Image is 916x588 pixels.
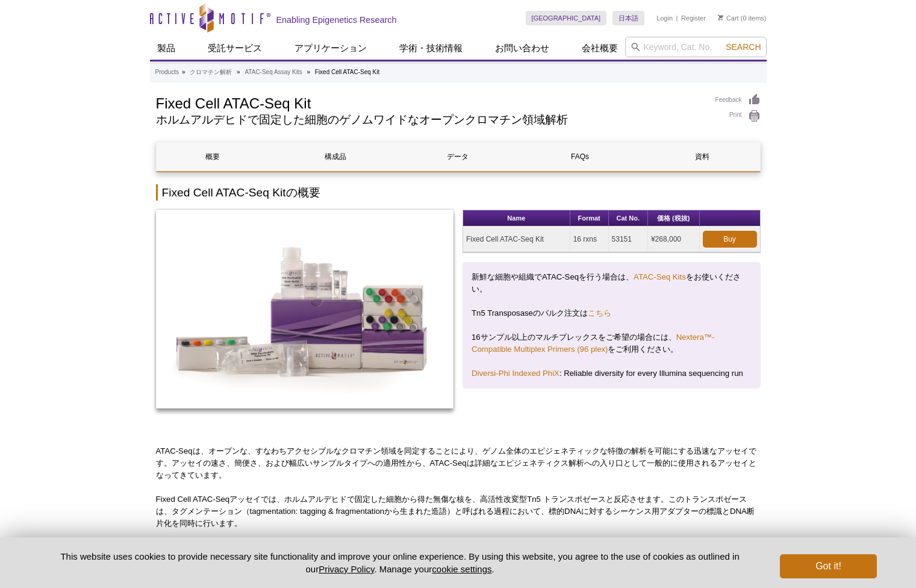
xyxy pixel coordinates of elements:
a: ATAC-Seq Assay Kits [245,67,302,78]
a: Nextera™-Compatible Multiplex Primers (96 plex) [472,333,714,354]
a: お問い合わせ [488,37,556,60]
a: 製品 [150,37,182,60]
th: 価格 (税抜) [648,210,700,227]
li: » [237,69,240,75]
h2: ホルムアルデヒドで固定した細胞のゲノムワイドなオープンクロマチン領域解析 [156,114,703,125]
td: ¥268,000 [648,227,700,252]
p: Fixed Cell ATAC-Seqアッセイでは、ホルムアルデヒドで固定した細胞から得た無傷な核を、高活性改変型Tn5 トランスポゼースと反応させます。このトランスポゼースは、タグメンテーショ... [156,493,761,530]
a: クロマチン解析 [190,67,232,78]
th: Name [463,210,570,227]
p: ATAC-Seqは、オープンな、すなわちアクセシブルなクロマチン領域を同定することにより、ゲノム全体のエピジェネティックな特徴の解析を可能にする迅速なアッセイです。アッセイの速さ、簡便さ、および... [156,445,761,481]
a: 受託サービス [201,37,269,60]
span: Search [726,42,761,52]
a: データ [401,142,514,171]
img: Your Cart [718,14,723,20]
input: Keyword, Cat. No. [625,37,767,57]
p: Tn5 Transposaseのバルク注文は [472,307,752,319]
a: Cart [718,14,739,22]
a: 日本語 [612,11,644,25]
h1: Fixed Cell ATAC-Seq Kit [156,93,703,111]
a: Print [715,110,761,123]
h2: Enabling Epigenetics Research [276,14,397,25]
h2: Fixed Cell ATAC-Seq Kitの概要 [156,184,761,201]
button: cookie settings [432,564,491,574]
a: Privacy Policy [319,564,374,574]
a: Register [681,14,706,22]
a: 構成品 [279,142,392,171]
td: Fixed Cell ATAC-Seq Kit [463,227,570,252]
a: FAQs [523,142,637,171]
li: | [676,11,678,25]
p: This website uses cookies to provide necessary site functionality and improve your online experie... [40,550,761,575]
li: » [307,69,310,75]
button: Search [722,42,764,52]
a: 学術・技術情報 [392,37,470,60]
a: Login [656,14,673,22]
th: Cat No. [609,210,648,227]
a: アプリケーション [287,37,374,60]
a: Diversi-Phi Indexed PhiX [472,369,559,378]
a: 資料 [646,142,759,171]
td: 16 rxns [570,227,609,252]
li: Fixed Cell ATAC-Seq Kit [315,69,379,75]
img: CUT&Tag-IT Assay Kit - Tissue [156,210,454,408]
th: Format [570,210,609,227]
a: こちら [588,308,611,317]
a: 概要 [157,142,270,171]
a: Products [155,67,179,78]
a: Feedback [715,93,761,107]
p: 新鮮な細胞や組織でATAC-Seqを行う場合は、 をお使いください。 [472,271,752,295]
a: [GEOGRAPHIC_DATA] [526,11,607,25]
a: 会社概要 [575,37,625,60]
a: ATAC-Seq Kits [634,272,686,281]
li: » [182,69,185,75]
p: 16サンプル以上のマルチプレックスをご希望の場合には、 をご利用ください。 [472,331,752,355]
a: Buy [703,231,757,248]
p: : Reliable diversity for every Illumina sequencing run [472,367,752,380]
td: 53151 [609,227,648,252]
li: (0 items) [718,11,767,25]
button: Got it! [780,554,876,578]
